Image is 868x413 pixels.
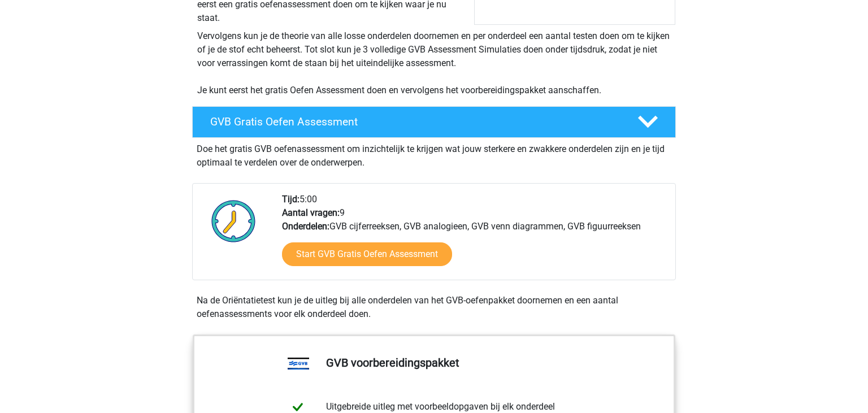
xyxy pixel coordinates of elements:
a: GVB Gratis Oefen Assessment [188,106,680,138]
div: Vervolgens kun je de theorie van alle losse onderdelen doornemen en per onderdeel een aantal test... [193,29,675,97]
div: Na de Oriëntatietest kun je de uitleg bij alle onderdelen van het GVB-oefenpakket doornemen en ee... [192,294,676,321]
a: Start GVB Gratis Oefen Assessment [282,242,452,266]
h4: GVB Gratis Oefen Assessment [210,115,619,128]
b: Onderdelen: [282,221,329,232]
div: Doe het gratis GVB oefenassessment om inzichtelijk te krijgen wat jouw sterkere en zwakkere onder... [192,138,676,169]
b: Tijd: [282,194,300,205]
div: 5:00 9 GVB cijferreeksen, GVB analogieen, GVB venn diagrammen, GVB figuurreeksen [274,193,675,280]
b: Aantal vragen: [282,207,340,218]
img: Klok [205,193,262,249]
